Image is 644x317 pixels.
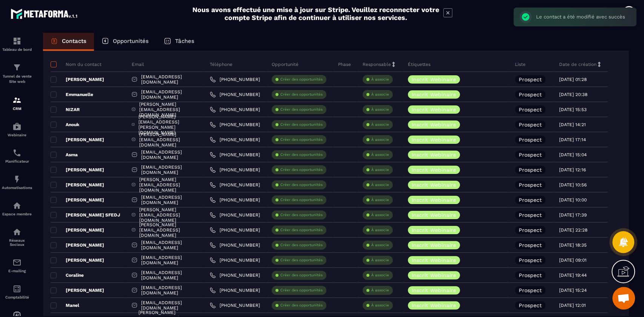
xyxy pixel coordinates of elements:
[210,257,260,263] a: [PHONE_NUMBER]
[559,61,596,67] p: Date de création
[12,258,22,267] img: email
[559,107,587,112] p: [DATE] 15:53
[210,76,260,82] a: [PHONE_NUMBER]
[2,107,32,111] p: CRM
[371,167,389,172] p: À associe
[51,167,104,173] p: [PERSON_NAME]
[12,122,22,131] img: automations
[210,212,260,218] a: [PHONE_NUMBER]
[412,227,456,233] p: Inscrit Webinaire
[515,61,526,67] p: Liste
[559,152,587,157] p: [DATE] 15:04
[371,288,389,293] p: À associe
[371,137,389,142] p: À associe
[2,47,32,52] p: Tableau de bord
[12,175,22,184] img: automations
[371,182,389,187] p: À associe
[12,63,22,72] img: formation
[412,273,456,278] p: Inscrit Webinaire
[412,137,456,142] p: Inscrit Webinaire
[51,197,104,203] p: [PERSON_NAME]
[412,288,456,293] p: Inscrit Webinaire
[519,303,542,308] p: Prospect
[210,61,232,67] p: Téléphone
[412,258,456,263] p: Inscrit Webinaire
[519,122,542,127] p: Prospect
[2,269,32,273] p: E-mailing
[2,74,32,84] p: Tunnel de vente Site web
[371,258,389,263] p: À associe
[2,159,32,163] p: Planificateur
[210,287,260,293] a: [PHONE_NUMBER]
[12,96,22,105] img: formation
[559,167,586,172] p: [DATE] 12:16
[12,148,22,157] img: scheduler
[2,143,32,169] a: schedulerschedulerPlanificateur
[2,222,32,252] a: social-networksocial-networkRéseaux Sociaux
[280,182,323,187] p: Créer des opportunités
[519,92,542,97] p: Prospect
[519,167,542,172] p: Prospect
[2,252,32,279] a: emailemailE-mailing
[559,242,587,248] p: [DATE] 18:35
[280,152,323,157] p: Créer des opportunités
[210,152,260,158] a: [PHONE_NUMBER]
[412,242,456,248] p: Inscrit Webinaire
[210,197,260,203] a: [PHONE_NUMBER]
[156,33,202,51] a: Tâches
[12,37,22,46] img: formation
[280,107,323,112] p: Créer des opportunités
[51,152,78,158] p: Asma
[280,273,323,278] p: Créer des opportunités
[559,258,587,263] p: [DATE] 09:01
[280,212,323,218] p: Créer des opportunités
[2,31,32,57] a: formationformationTableau de bord
[559,182,587,187] p: [DATE] 10:56
[51,227,104,233] p: [PERSON_NAME]
[412,182,456,187] p: Inscrit Webinaire
[2,295,32,299] p: Comptabilité
[519,137,542,142] p: Prospect
[280,227,323,233] p: Créer des opportunités
[113,38,149,44] p: Opportunités
[559,122,586,127] p: [DATE] 14:21
[210,182,260,188] a: [PHONE_NUMBER]
[412,77,456,82] p: Inscrit Webinaire
[280,303,323,308] p: Créer des opportunités
[2,133,32,137] p: Webinaire
[519,182,542,187] p: Prospect
[210,242,260,248] a: [PHONE_NUMBER]
[519,77,542,82] p: Prospect
[338,61,351,67] p: Phase
[210,107,260,113] a: [PHONE_NUMBER]
[559,288,587,293] p: [DATE] 15:24
[371,242,389,248] p: À associe
[371,77,389,82] p: À associe
[43,33,94,51] a: Contacts
[210,91,260,98] a: [PHONE_NUMBER]
[2,279,32,305] a: accountantaccountantComptabilité
[519,227,542,233] p: Prospect
[210,122,260,128] a: [PHONE_NUMBER]
[412,107,456,112] p: Inscrit Webinaire
[371,197,389,203] p: À associe
[51,137,104,143] p: [PERSON_NAME]
[412,303,456,308] p: Inscrit Webinaire
[371,273,389,278] p: À associe
[280,92,323,97] p: Créer des opportunités
[519,288,542,293] p: Prospect
[2,186,32,190] p: Automatisations
[559,303,586,308] p: [DATE] 12:01
[280,258,323,263] p: Créer des opportunités
[280,137,323,142] p: Créer des opportunités
[408,61,430,67] p: Étiquettes
[412,92,456,97] p: Inscrit Webinaire
[280,197,323,203] p: Créer des opportunités
[363,61,391,67] p: Responsable
[2,90,32,116] a: formationformationCRM
[371,122,389,127] p: À associe
[280,167,323,172] p: Créer des opportunités
[559,92,587,97] p: [DATE] 20:38
[210,227,260,233] a: [PHONE_NUMBER]
[519,212,542,218] p: Prospect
